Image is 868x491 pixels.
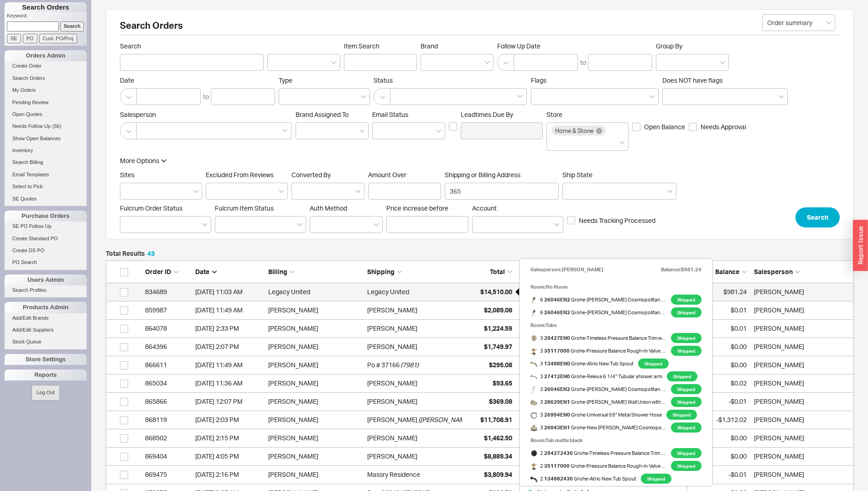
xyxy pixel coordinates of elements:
svg: open menu [331,61,337,64]
a: 3 26043EN1 Grohe-New [PERSON_NAME] Cosmopolitan 100 Shower Head [530,421,666,434]
span: Amount Over [368,171,441,179]
span: Status [374,76,527,84]
div: [PERSON_NAME] [268,411,363,429]
a: 2 35117000 Grohe-Pressure Balance Rough-In Valve with Integrated Diverter [530,459,666,472]
span: Date [195,268,209,275]
svg: open menu [720,61,725,64]
div: Products Admin [5,302,87,313]
span: Type [279,76,292,84]
span: Shipped [671,384,702,394]
button: Log Out [31,385,59,400]
a: 3 13488EN0 Grohe-Atrio New Tub Spout [530,357,634,370]
img: m86kchfgul7j848r80pncxu7pjobiils_eyjri3 [530,348,537,355]
a: SE Quotes [5,194,87,204]
div: David Fogel [754,283,849,301]
span: Open Balance [644,122,685,132]
a: Search Orders [5,74,87,83]
div: Room: No Room [530,280,702,293]
input: Cust. PO/Proj [39,34,77,43]
span: $1,462.50 [484,434,512,442]
div: Legacy United [268,283,363,301]
a: 6 26046EN2 Grohe-[PERSON_NAME] Cosmopolitan 100 Hand Shower [530,306,666,319]
input: SE [7,34,21,43]
span: $93.65 [493,379,512,387]
span: $2,089.08 [484,306,512,314]
svg: open menu [355,190,361,193]
span: Needs Tracking Processed [579,216,655,225]
input: Fulcrum Order Status [125,219,131,230]
span: Shipped [671,422,702,433]
input: Store [551,137,558,148]
div: -$0.01 [692,392,747,411]
div: [PERSON_NAME] [367,447,417,465]
div: [PERSON_NAME] [268,319,363,338]
a: Select to Pick [5,182,87,191]
span: Flags [531,76,546,84]
div: Po # 37166 [367,356,400,374]
div: Purchase Orders [5,211,87,222]
span: Order ID [145,268,171,275]
input: Needs Tracking Processed [567,216,575,224]
span: $3,809.94 [484,470,512,478]
input: Amount Over [368,183,441,200]
div: 5/9/19 2:03 PM [195,411,264,429]
input: Type [284,91,290,102]
span: Fulcrum Item Status [215,204,274,212]
span: Brand [421,42,438,50]
a: 3 27412EN0 Grohe-Relexa 6 1/4" Tubular shower arm [530,370,662,383]
p: Keyword: [7,12,87,21]
div: -$0.01 [692,465,747,484]
a: Open Quotes [5,110,87,119]
input: Ship State [567,186,574,196]
span: $369.08 [489,397,512,405]
input: Does NOT have flags [667,91,674,102]
span: Shipping or Billing Address [445,171,559,179]
div: David Fogel [754,429,849,447]
div: Reports [5,370,87,380]
div: [PERSON_NAME] [367,338,417,356]
button: Search [795,207,840,227]
span: $1,749.97 [484,343,512,350]
div: Date [195,267,264,276]
span: Salesperson [120,111,292,119]
b: 29427EN0 [544,335,570,341]
div: 3/23/20 11:49 AM [195,356,264,374]
div: 834689 [145,283,191,301]
div: Total [467,267,512,276]
input: Search [60,21,84,31]
a: 868502[DATE] 2:15 PM[PERSON_NAME][PERSON_NAME]$1,462.50Shipped - Full $0.00[PERSON_NAME] [106,429,854,448]
span: Pending Review [12,100,49,105]
b: 35117000 [544,463,570,469]
div: [PERSON_NAME] [268,356,363,374]
div: Donald Grant [754,374,849,392]
img: 3h8f5u04hlx4gu6qvmdgaz7il63szmf4_j2nrlx [530,425,537,432]
span: Shipped [671,461,702,471]
div: Adina Golomb [754,465,849,484]
span: Shipped [671,307,702,317]
a: SE PO Follow Up [5,222,87,231]
b: 26994EN0 [544,412,570,418]
div: Sam Solkowitz [754,338,849,356]
div: [PERSON_NAME] [268,301,363,319]
div: Balance: $981.24 [661,263,702,276]
a: Add/Edit Brands [5,313,87,323]
div: Legacy United [367,283,409,301]
div: $0.01 [692,301,747,319]
a: Show Open Balances [5,134,87,143]
a: Search Billing [5,158,87,167]
div: 859987 [145,301,191,319]
div: 864396 [145,338,191,356]
b: 26046EN2 [544,386,570,392]
a: Stock Queue [5,337,87,347]
span: Shipped [641,474,671,484]
div: Billing [268,267,363,276]
div: 868502 [145,429,191,447]
div: 2/11/19 2:16 PM [195,465,264,484]
a: 869404[DATE] 4:05 PM[PERSON_NAME][PERSON_NAME]$8,889.34Shipped - Full $0.00[PERSON_NAME] [106,448,854,466]
b: 134882430 [544,475,573,482]
img: 187995_Tempesta_SiloRight_28629EN1_0001_Aug2023_original_x1rhwd [530,399,537,406]
span: Fulcrum Order Status [120,204,182,212]
span: Excluded From Reviews [206,171,274,179]
span: Salesperson [754,268,793,275]
span: $295.08 [489,361,512,369]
